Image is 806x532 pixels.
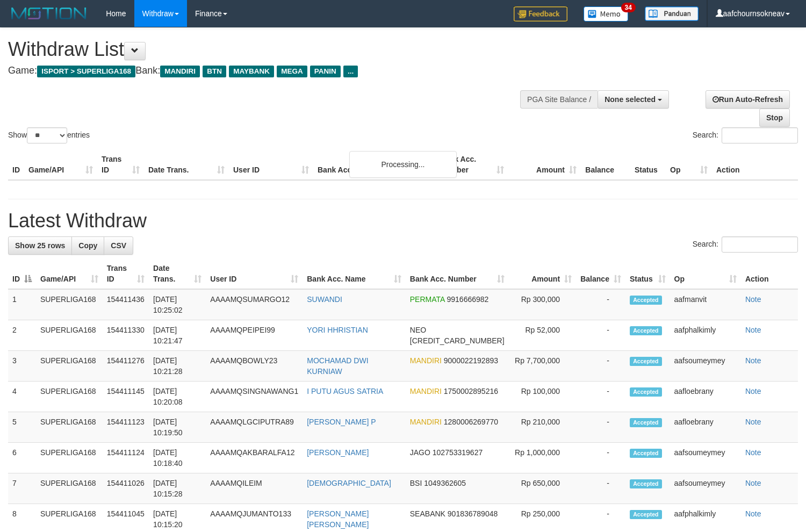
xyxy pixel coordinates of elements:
[144,149,229,180] th: Date Trans.
[410,295,445,304] span: PERMATA
[410,448,430,457] span: JAGO
[410,326,426,334] span: NEO
[8,39,527,60] h1: Withdraw List
[670,351,741,382] td: aafsoumeymey
[410,356,442,365] span: MANDIRI
[36,320,103,351] td: SUPERLIGA168
[8,149,24,180] th: ID
[509,289,577,320] td: Rp 300,000
[103,473,149,504] td: 154411026
[307,448,369,457] a: [PERSON_NAME]
[670,412,741,443] td: aafloebrany
[103,412,149,443] td: 154411123
[8,210,798,232] h1: Latest Withdraw
[670,443,741,473] td: aafsoumeymey
[36,382,103,412] td: SUPERLIGA168
[625,258,670,289] th: Status: activate to sort column ascending
[307,479,391,487] a: [DEMOGRAPHIC_DATA]
[410,479,422,487] span: BSI
[670,258,741,289] th: Op: activate to sort column ascending
[514,6,567,21] img: Feedback.jpg
[36,443,103,473] td: SUPERLIGA168
[508,149,581,180] th: Amount
[149,289,206,320] td: [DATE] 10:25:02
[509,382,577,412] td: Rp 100,000
[206,443,303,473] td: AAAAMQAKBARALFA12
[8,66,527,76] h4: Game: Bank:
[103,351,149,382] td: 154411276
[712,149,798,180] th: Action
[36,258,103,289] th: Game/API: activate to sort column ascending
[722,236,798,253] input: Search:
[8,412,36,443] td: 5
[745,448,761,457] a: Note
[598,90,669,109] button: None selected
[307,418,376,426] a: [PERSON_NAME] P
[307,387,383,396] a: I PUTU AGUS SATRIA
[670,473,741,504] td: aafsoumeymey
[310,66,341,77] span: PANIN
[630,449,662,458] span: Accepted
[745,387,761,396] a: Note
[149,412,206,443] td: [DATE] 10:19:50
[71,236,104,255] a: Copy
[670,382,741,412] td: aafloebrany
[229,149,313,180] th: User ID
[78,241,97,250] span: Copy
[745,295,761,304] a: Note
[206,289,303,320] td: AAAAMQSUMARGO12
[149,258,206,289] th: Date Trans.: activate to sort column ascending
[444,387,498,396] span: Copy 1750002895216 to clipboard
[277,66,307,77] span: MEGA
[576,289,625,320] td: -
[670,289,741,320] td: aafmanvit
[111,241,126,250] span: CSV
[745,509,761,518] a: Note
[313,149,436,180] th: Bank Acc. Name
[36,351,103,382] td: SUPERLIGA168
[206,351,303,382] td: AAAAMQBOWLY23
[509,412,577,443] td: Rp 210,000
[433,448,483,457] span: Copy 102753319627 to clipboard
[576,320,625,351] td: -
[666,149,712,180] th: Op
[630,296,662,305] span: Accepted
[630,510,662,519] span: Accepted
[406,258,509,289] th: Bank Acc. Number: activate to sort column ascending
[630,387,662,397] span: Accepted
[576,351,625,382] td: -
[8,320,36,351] td: 2
[410,387,442,396] span: MANDIRI
[229,66,274,77] span: MAYBANK
[349,151,457,178] div: Processing...
[410,336,505,345] span: Copy 5859459201250908 to clipboard
[149,320,206,351] td: [DATE] 10:21:47
[103,258,149,289] th: Trans ID: activate to sort column ascending
[8,127,90,143] label: Show entries
[604,95,656,104] span: None selected
[36,412,103,443] td: SUPERLIGA168
[630,326,662,335] span: Accepted
[97,149,144,180] th: Trans ID
[103,289,149,320] td: 154411436
[621,3,636,12] span: 34
[509,351,577,382] td: Rp 7,700,000
[509,473,577,504] td: Rp 650,000
[745,479,761,487] a: Note
[24,149,97,180] th: Game/API
[670,320,741,351] td: aafphalkimly
[206,412,303,443] td: AAAAMQLGCIPUTRA89
[448,509,498,518] span: Copy 901836789048 to clipboard
[36,473,103,504] td: SUPERLIGA168
[576,443,625,473] td: -
[27,127,67,143] select: Showentries
[576,412,625,443] td: -
[576,382,625,412] td: -
[303,258,406,289] th: Bank Acc. Name: activate to sort column ascending
[8,236,72,255] a: Show 25 rows
[576,473,625,504] td: -
[149,382,206,412] td: [DATE] 10:20:08
[509,320,577,351] td: Rp 52,000
[37,66,135,77] span: ISPORT > SUPERLIGA168
[103,382,149,412] td: 154411145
